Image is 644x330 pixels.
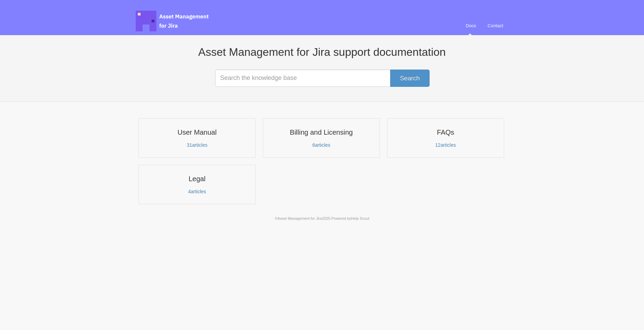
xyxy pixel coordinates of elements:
span: Powered by [331,216,369,220]
a: Docs [461,17,481,35]
h3: Legal [143,174,251,183]
span: 31 [187,142,192,148]
p: articles [392,142,500,148]
span: 4 [188,189,191,194]
p: articles [267,142,375,148]
h3: User Manual [143,128,251,137]
span: Asset Management for Jira Docs [136,11,210,31]
h3: FAQs [392,128,500,137]
p: © 2025. [136,215,509,221]
span: 12 [435,142,441,148]
input: Search the knowledge base [215,70,429,87]
a: Asset Management for Jira [278,216,322,220]
span: 6 [312,142,315,148]
a: Contact [482,17,508,35]
a: FAQs 12articles [387,118,504,158]
p: articles [143,188,251,195]
span: Search [400,75,420,82]
p: articles [143,142,251,148]
button: Search [390,70,429,87]
a: Help Scout [351,216,369,220]
a: Legal 4articles [138,165,256,204]
a: User Manual 31articles [138,118,256,158]
h3: Billing and Licensing [267,128,375,137]
a: Billing and Licensing 6articles [263,118,380,158]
